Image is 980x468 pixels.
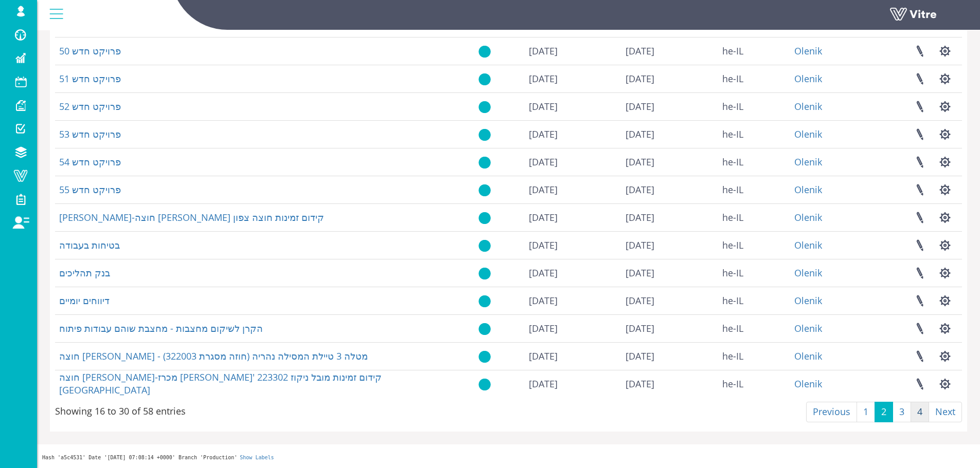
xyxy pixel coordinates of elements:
a: פרויקט חדש 51 [59,72,121,85]
a: Olenik [794,128,822,140]
a: חוצה [PERSON_NAME] - מטלה 3 טיילת המסילה נהריה (חוזה מסגרת 322003) [59,350,368,362]
td: [DATE] [525,203,621,231]
td: [DATE] [621,231,718,259]
a: Olenik [794,378,822,390]
td: he-IL [718,65,791,92]
a: Olenik [794,322,822,334]
td: [DATE] [525,148,621,176]
td: he-IL [718,120,791,148]
td: he-IL [718,259,791,287]
a: פרויקט חדש 55 [59,183,121,196]
td: [DATE] [525,370,621,398]
img: yes [478,295,491,308]
td: [DATE] [621,148,718,176]
td: he-IL [718,370,791,398]
a: Next [929,402,962,422]
a: בטיחות בעבודה [59,239,120,251]
td: [DATE] [621,203,718,231]
td: [DATE] [525,314,621,342]
a: בנק תהליכים [59,267,110,279]
img: yes [478,156,491,169]
td: he-IL [718,287,791,314]
td: [DATE] [621,92,718,120]
a: הקרן לשיקום מחצבות - מחצבת שוהם עבודות פיתוח [59,322,263,334]
img: yes [478,323,491,335]
td: he-IL [718,37,791,65]
td: [DATE] [621,314,718,342]
td: [DATE] [525,92,621,120]
a: Olenik [794,45,822,57]
a: Olenik [794,156,822,168]
td: he-IL [718,314,791,342]
td: [DATE] [621,176,718,203]
td: he-IL [718,231,791,259]
img: yes [478,212,491,224]
a: 2 [875,402,893,422]
a: [PERSON_NAME]-חוצה [PERSON_NAME] קידום זמינות חוצה צפון [59,211,324,223]
a: Olenik [794,72,822,85]
img: yes [478,239,491,252]
td: [DATE] [525,65,621,92]
a: Olenik [794,350,822,362]
td: he-IL [718,342,791,370]
td: [DATE] [525,231,621,259]
td: he-IL [718,148,791,176]
td: [DATE] [621,287,718,314]
img: yes [478,73,491,86]
td: he-IL [718,176,791,203]
td: [DATE] [621,370,718,398]
img: yes [478,378,491,391]
a: Olenik [794,211,822,223]
a: 4 [911,402,929,422]
a: Olenik [794,183,822,196]
td: he-IL [718,203,791,231]
a: פרויקט חדש 52 [59,100,121,113]
a: דיווחים יומיים [59,294,110,307]
td: [DATE] [621,65,718,92]
img: yes [478,128,491,141]
td: he-IL [718,92,791,120]
td: [DATE] [621,37,718,65]
a: פרויקט חדש 50 [59,45,121,57]
a: Olenik [794,239,822,251]
a: 3 [893,402,911,422]
img: yes [478,184,491,197]
img: yes [478,101,491,114]
a: Show Labels [240,455,274,460]
a: פרויקט חדש 54 [59,156,121,168]
a: 1 [857,402,875,422]
td: [DATE] [525,37,621,65]
span: Hash 'a5c4531' Date '[DATE] 07:08:14 +0000' Branch 'Production' [42,455,237,460]
a: Olenik [794,267,822,279]
td: [DATE] [525,176,621,203]
td: [DATE] [525,120,621,148]
img: yes [478,350,491,363]
a: חוצה [PERSON_NAME]-מכרז [PERSON_NAME]' 223302 קידום זמינות מובל ניקוז [GEOGRAPHIC_DATA] [59,371,382,397]
td: [DATE] [621,120,718,148]
td: [DATE] [621,259,718,287]
a: Olenik [794,294,822,307]
td: [DATE] [525,259,621,287]
a: פרויקט חדש 53 [59,128,121,140]
img: yes [478,45,491,58]
div: Showing 16 to 30 of 58 entries [55,401,186,418]
td: [DATE] [525,342,621,370]
img: yes [478,267,491,280]
a: Olenik [794,100,822,113]
td: [DATE] [525,287,621,314]
td: [DATE] [621,342,718,370]
a: Previous [806,402,857,422]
